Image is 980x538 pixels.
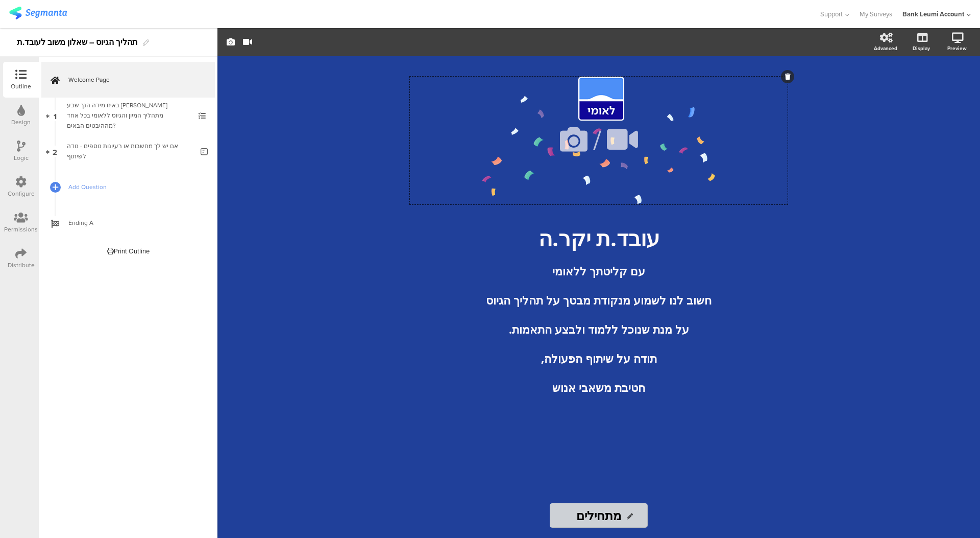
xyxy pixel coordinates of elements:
[874,44,897,52] div: Advanced
[593,120,601,160] span: /
[41,98,215,133] a: 1 באיזו מידה הנך שבע [PERSON_NAME] מתהליך המיון והגיוס ללאומי בכל אחד מההיבטים הבאים?
[947,44,967,52] div: Preview
[54,110,57,121] span: 1
[11,118,31,127] div: Design
[550,503,648,528] input: Start
[67,141,193,161] div: אם יש לך מחשבות או רעיונות נוספים - נודה לשיתוף
[552,263,645,278] span: עם קליטתך ללאומי
[8,189,35,198] div: Configure
[9,7,67,19] img: segmanta logo
[17,34,138,51] div: תהליך הגיוס – שאלון משוב לעובד.ת
[14,153,29,162] div: Logic
[486,292,712,308] span: חשוב לנו לשמוע מנקודת מבטך על תהליך הגיוס
[41,62,215,98] a: Welcome Page
[902,9,964,19] div: Bank Leumi Account
[107,246,150,256] div: Print Outline
[4,225,38,234] div: Permissions
[541,350,657,366] span: תודה על שיתוף הפעולה,
[41,205,215,241] a: Ending A
[41,133,215,169] a: 2 אם יש לך מחשבות או רעיונות נוספים - נודה לשיתוף
[11,82,31,91] div: Outline
[820,9,843,19] span: Support
[8,261,35,270] div: Distribute
[68,182,199,192] span: Add Question
[68,218,199,228] span: Ending A
[509,321,689,337] span: על מנת שנוכל ללמוד ולבצע התאמות.
[67,100,189,131] div: באיזו מידה הנך שבע רצון מתהליך המיון והגיוס ללאומי בכל אחד מההיבטים הבאים?
[913,44,930,52] div: Display
[68,75,199,85] span: Welcome Page
[552,380,645,395] span: חטיבת משאבי אנוש
[410,223,788,252] p: עובד.ת יקר.ה
[53,146,57,157] span: 2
